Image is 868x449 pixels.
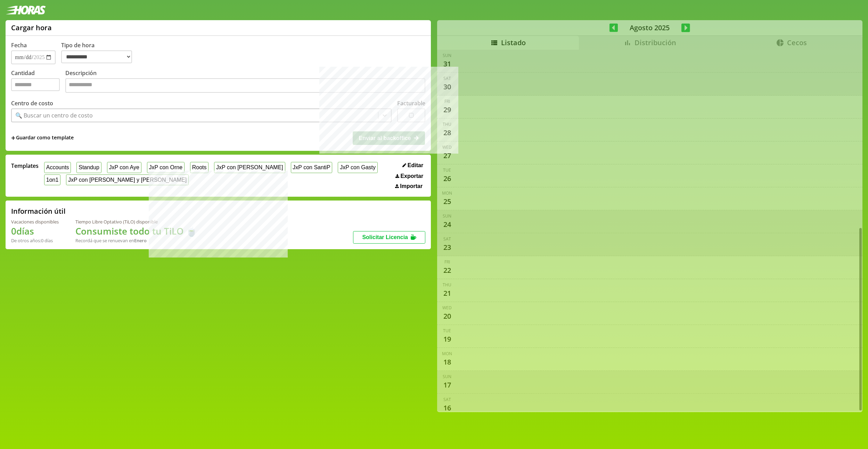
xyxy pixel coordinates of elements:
[6,6,46,15] img: logotipo
[408,162,423,169] span: Editar
[147,162,185,173] button: JxP con Orne
[362,234,408,240] span: Solicitar Licencia
[393,173,425,180] button: Exportar
[61,41,138,64] label: Tipo de hora
[76,162,101,173] button: Standup
[65,69,425,95] label: Descripción
[15,112,93,119] div: 🔍 Buscar un centro de costo
[75,225,197,237] h1: Consumiste todo tu TiLO 🍵
[400,183,423,189] span: Importar
[214,162,285,173] button: JxP con [PERSON_NAME]
[75,237,197,244] div: Recordá que se renuevan en
[11,225,59,237] h1: 0 días
[400,162,425,169] button: Editar
[353,231,425,244] button: Solicitar Licencia
[11,23,52,32] h1: Cargar hora
[11,99,53,107] label: Centro de costo
[291,162,333,173] button: JxP con SantiP
[11,219,59,225] div: Vacaciones disponibles
[397,99,425,107] label: Facturable
[66,174,189,185] button: JxP con [PERSON_NAME] y [PERSON_NAME]
[44,162,71,173] button: Accounts
[11,69,65,95] label: Cantidad
[11,78,60,91] input: Cantidad
[107,162,141,173] button: JxP con Aye
[11,237,59,244] div: De otros años: 0 días
[75,219,197,225] div: Tiempo Libre Optativo (TiLO) disponible
[190,162,208,173] button: Roots
[338,162,377,173] button: JxP con Gasty
[11,134,15,142] span: +
[65,78,425,93] textarea: Descripción
[61,50,132,63] select: Tipo de hora
[44,174,60,185] button: 1on1
[134,237,147,244] b: Enero
[11,162,39,170] span: Templates
[400,173,423,179] span: Exportar
[11,134,74,142] span: +Guardar como template
[11,41,27,49] label: Fecha
[11,206,66,216] h2: Información útil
